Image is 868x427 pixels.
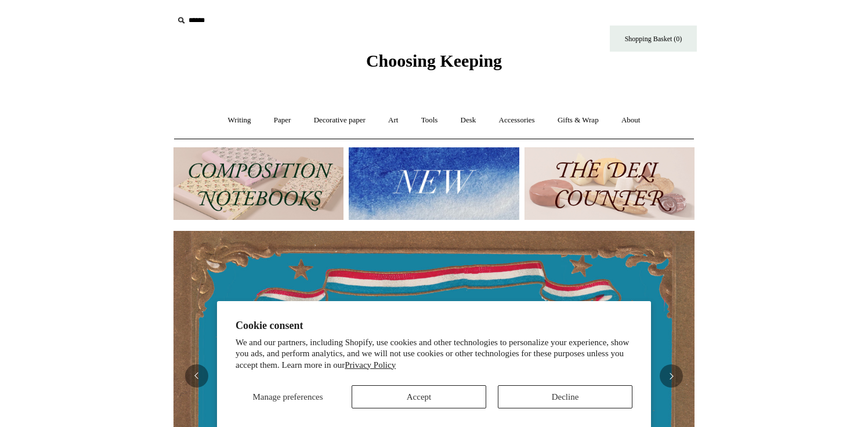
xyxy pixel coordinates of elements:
[263,105,302,136] a: Paper
[303,105,376,136] a: Decorative paper
[411,105,449,136] a: Tools
[366,51,502,70] span: Choosing Keeping
[252,392,323,401] span: Manage preferences
[366,60,502,68] a: Choosing Keeping
[345,360,396,370] a: Privacy Policy
[236,320,632,332] h2: Cookie consent
[185,364,208,388] button: Previous
[660,364,683,388] button: Next
[547,105,609,136] a: Gifts & Wrap
[450,105,487,136] a: Desk
[236,385,340,408] button: Manage preferences
[610,26,697,52] a: Shopping Basket (0)
[489,105,545,136] a: Accessories
[378,105,408,136] a: Art
[498,385,632,408] button: Decline
[218,105,262,136] a: Writing
[173,147,343,220] img: 202302 Composition ledgers.jpg__PID:69722ee6-fa44-49dd-a067-31375e5d54ec
[352,385,486,408] button: Accept
[236,337,632,371] p: We and our partners, including Shopify, use cookies and other technologies to personalize your ex...
[525,147,695,220] img: The Deli Counter
[349,147,519,220] img: New.jpg__PID:f73bdf93-380a-4a35-bcfe-7823039498e1
[611,105,651,136] a: About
